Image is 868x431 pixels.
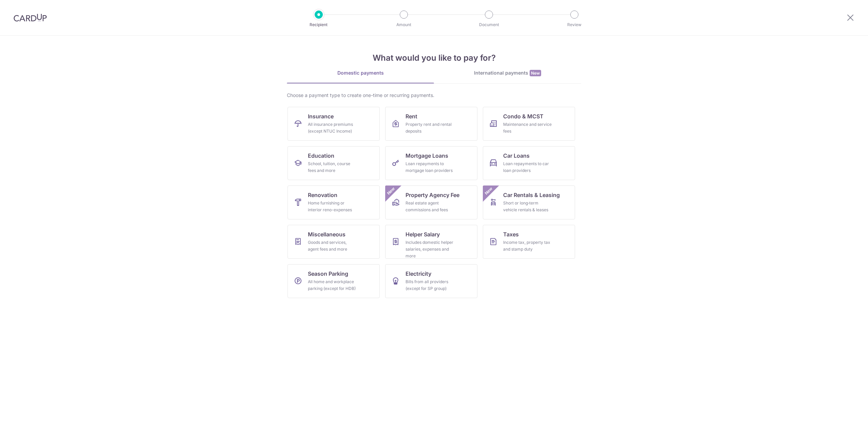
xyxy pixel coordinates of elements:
p: Recipient [294,21,344,28]
a: EducationSchool, tuition, course fees and more [288,146,380,180]
span: Insurance [308,112,334,120]
p: Amount [379,21,429,28]
a: Condo & MCSTMaintenance and service fees [483,107,575,141]
div: Bills from all providers (except for SP group) [406,278,454,292]
span: Car Loans [503,152,530,160]
span: Condo & MCST [503,112,544,120]
a: RentProperty rent and rental deposits [385,107,477,141]
div: Loan repayments to car loan providers [503,160,552,174]
span: Renovation [308,191,337,199]
img: CardUp [14,14,47,22]
div: Choose a payment type to create one-time or recurring payments. [287,92,581,99]
div: Maintenance and service fees [503,121,552,135]
span: Taxes [503,230,519,238]
a: InsuranceAll insurance premiums (except NTUC Income) [288,107,380,141]
a: Season ParkingAll home and workplace parking (except for HDB) [288,264,380,298]
a: ElectricityBills from all providers (except for SP group) [385,264,477,298]
div: All home and workplace parking (except for HDB) [308,278,357,292]
div: School, tuition, course fees and more [308,160,357,174]
p: Review [549,21,599,28]
a: Helper SalaryIncludes domestic helper salaries, expenses and more [385,225,477,259]
div: Property rent and rental deposits [406,121,454,135]
span: Rent [406,112,417,120]
span: New [530,70,541,76]
a: TaxesIncome tax, property tax and stamp duty [483,225,575,259]
span: Mortgage Loans [406,152,448,160]
div: All insurance premiums (except NTUC Income) [308,121,357,135]
p: Document [464,21,514,28]
div: Loan repayments to mortgage loan providers [406,160,454,174]
a: Car Rentals & LeasingShort or long‑term vehicle rentals & leasesNew [483,185,575,219]
div: Home furnishing or interior reno-expenses [308,200,357,213]
span: Helper Salary [406,230,440,238]
div: Short or long‑term vehicle rentals & leases [503,200,552,213]
a: Property Agency FeeReal estate agent commissions and feesNew [385,185,477,219]
div: International payments [434,70,581,77]
span: Miscellaneous [308,230,346,238]
div: Income tax, property tax and stamp duty [503,239,552,253]
div: Includes domestic helper salaries, expenses and more [406,239,454,259]
div: Goods and services, agent fees and more [308,239,357,253]
a: Car LoansLoan repayments to car loan providers [483,146,575,180]
a: MiscellaneousGoods and services, agent fees and more [288,225,380,259]
span: Electricity [406,270,431,278]
span: New [386,185,397,197]
a: Mortgage LoansLoan repayments to mortgage loan providers [385,146,477,180]
div: Domestic payments [287,70,434,76]
div: Real estate agent commissions and fees [406,200,454,213]
span: Property Agency Fee [406,191,459,199]
h4: What would you like to pay for? [287,52,581,64]
span: Season Parking [308,270,348,278]
a: RenovationHome furnishing or interior reno-expenses [288,185,380,219]
span: Car Rentals & Leasing [503,191,560,199]
span: New [483,185,494,197]
span: Education [308,152,334,160]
